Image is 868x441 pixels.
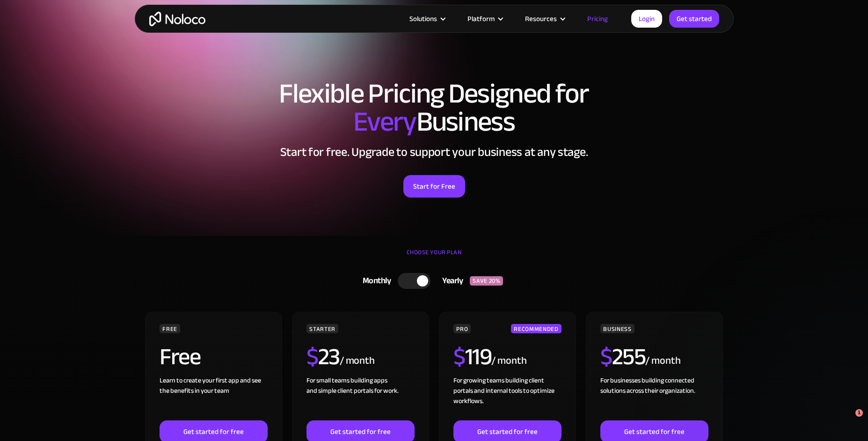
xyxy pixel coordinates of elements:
div: For small teams building apps and simple client portals for work. ‍ [306,375,414,420]
a: Login [631,10,662,28]
iframe: Intercom live chat [836,409,859,432]
div: SAVE 20% [470,276,503,286]
div: / month [645,353,680,368]
span: $ [306,335,318,379]
h1: Flexible Pricing Designed for Business [144,80,724,136]
div: PRO [453,324,471,333]
h2: Start for free. Upgrade to support your business at any stage. [144,145,724,159]
h2: 255 [600,345,645,368]
h2: Free [160,345,200,368]
div: Yearly [430,274,470,288]
h2: 119 [453,345,491,368]
div: For businesses building connected solutions across their organization. ‍ [600,375,708,420]
div: Platform [467,13,495,25]
div: Solutions [409,13,437,25]
div: FREE [160,324,180,333]
div: Platform [456,13,513,25]
div: BUSINESS [600,324,634,333]
span: Every [353,96,416,148]
div: STARTER [306,324,338,333]
div: For growing teams building client portals and internal tools to optimize workflows. [453,375,561,420]
div: RECOMMENDED [511,324,561,333]
h2: 23 [306,345,340,368]
div: Monthly [351,274,398,288]
a: Pricing [576,13,620,25]
div: CHOOSE YOUR PLAN [144,245,724,269]
div: / month [340,353,375,368]
a: home [149,12,205,26]
div: / month [491,353,526,368]
div: Solutions [398,13,456,25]
div: Resources [525,13,557,25]
div: Learn to create your first app and see the benefits in your team ‍ [160,375,267,420]
span: $ [600,335,612,379]
a: Start for Free [403,175,465,198]
span: 1 [855,409,863,417]
a: Get started [669,10,719,28]
div: Resources [513,13,576,25]
span: $ [453,335,465,379]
